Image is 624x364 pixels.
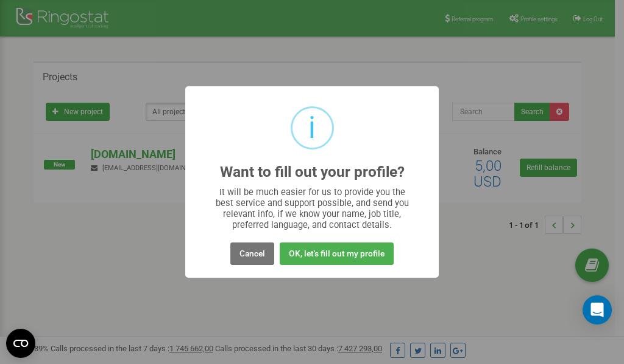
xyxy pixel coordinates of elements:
button: Open CMP widget [6,329,35,358]
h2: Want to fill out your profile? [220,164,405,180]
button: OK, let's fill out my profile [280,242,394,265]
div: i [308,108,316,148]
button: Cancel [230,242,274,265]
div: Open Intercom Messenger [583,295,612,325]
div: It will be much easier for us to provide you the best service and support possible, and send you ... [210,187,415,230]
